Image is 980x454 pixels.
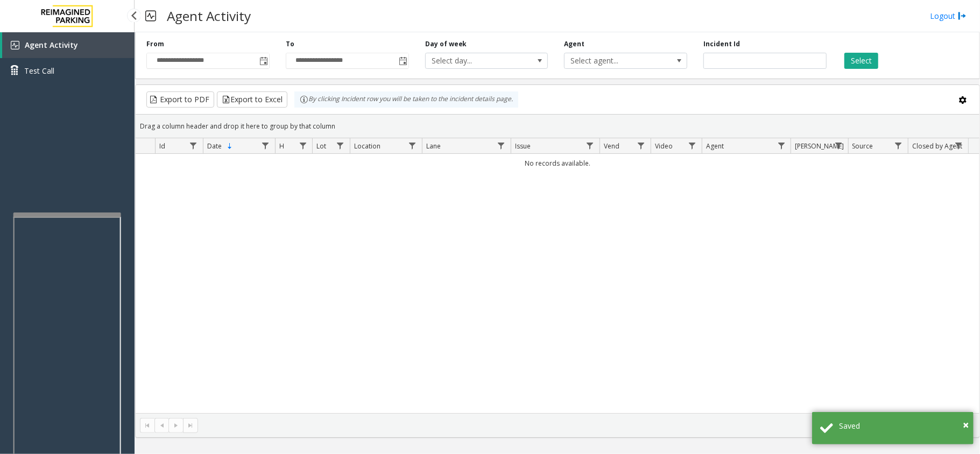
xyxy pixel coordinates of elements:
[634,138,648,153] a: Vend Filter Menu
[279,141,284,151] span: H
[839,420,965,431] div: Saved
[24,65,54,76] span: Test Call
[136,154,979,173] td: No records available.
[159,141,165,151] span: Id
[405,138,420,153] a: Location Filter Menu
[774,138,788,153] a: Agent Filter Menu
[703,39,740,49] label: Incident Id
[958,10,967,22] img: logout
[425,39,467,49] label: Day of week
[963,417,969,432] span: ×
[564,39,584,49] label: Agent
[205,421,969,430] kendo-pager-info: 0 - 0 of 0 items
[25,40,78,50] span: Agent Activity
[795,141,844,151] span: [PERSON_NAME]
[300,95,308,104] img: infoIcon.svg
[317,141,327,151] span: Lot
[186,138,201,153] a: Id Filter Menu
[2,32,135,58] a: Agent Activity
[852,141,873,151] span: Source
[136,117,979,136] div: Drag a column header and drop it here to group by that column
[685,138,700,153] a: Video Filter Menu
[604,141,619,151] span: Vend
[217,91,287,108] button: Export to Excel
[912,141,962,151] span: Closed by Agent
[354,141,380,151] span: Location
[494,138,509,153] a: Lane Filter Menu
[951,138,966,153] a: Closed by Agent Filter Menu
[333,138,347,153] a: Lot Filter Menu
[286,39,294,49] label: To
[136,138,979,413] div: Data table
[583,138,597,153] a: Issue Filter Menu
[207,141,222,151] span: Date
[257,53,269,68] span: Toggle popup
[930,10,967,22] a: Logout
[161,3,256,29] h3: Agent Activity
[397,53,408,68] span: Toggle popup
[891,138,906,153] a: Source Filter Menu
[565,53,662,68] span: Select agent...
[294,91,518,108] div: By clicking Incident row you will be taken to the incident details page.
[225,142,234,151] span: Sortable
[844,53,878,69] button: Select
[146,91,214,108] button: Export to PDF
[655,141,673,151] span: Video
[426,141,441,151] span: Lane
[146,39,164,49] label: From
[963,417,969,433] button: Close
[11,41,19,49] img: 'icon'
[145,3,156,29] img: pageIcon
[515,141,531,151] span: Issue
[831,138,845,153] a: Parker Filter Menu
[706,141,724,151] span: Agent
[426,53,523,68] span: Select day...
[295,138,310,153] a: H Filter Menu
[258,138,273,153] a: Date Filter Menu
